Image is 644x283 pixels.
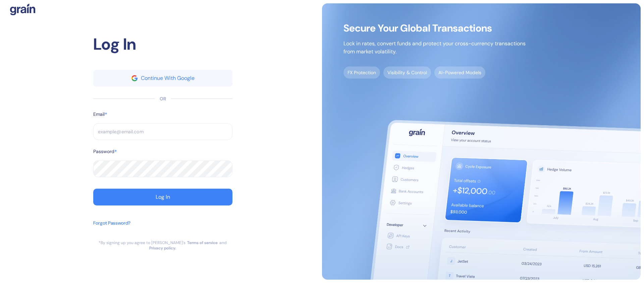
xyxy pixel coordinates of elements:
[156,194,170,200] div: Log In
[93,70,232,87] button: googleContinue With Google
[93,123,232,140] input: example@email.com
[93,111,105,118] label: Email
[93,189,232,205] button: Log In
[383,66,431,79] span: Visibility & Control
[93,220,130,227] div: Forgot Password?
[93,148,114,155] label: Password
[434,66,485,79] span: AI-Powered Models
[131,75,138,81] img: google
[219,240,227,245] div: and
[10,3,35,15] img: logo
[141,76,195,81] div: Continue With Google
[343,25,526,32] span: Secure Your Global Transactions
[149,245,176,251] a: Privacy policy.
[93,216,130,240] button: Forgot Password?
[187,240,218,245] a: Terms of service
[343,40,526,56] p: Lock in rates, convert funds and protect your cross-currency transactions from market volatility.
[93,32,232,56] div: Log In
[343,66,380,79] span: FX Protection
[322,3,641,280] img: signup-main-image
[99,240,185,245] div: *By signing up you agree to [PERSON_NAME]’s
[160,95,166,102] div: OR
